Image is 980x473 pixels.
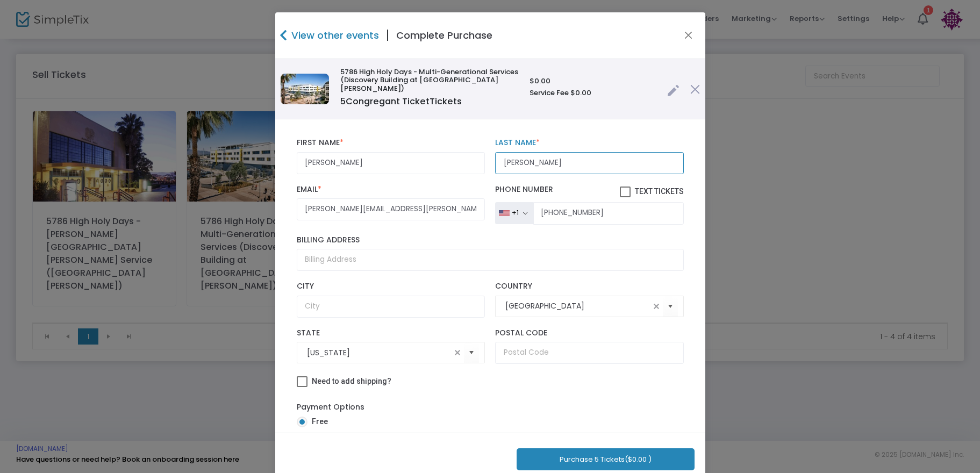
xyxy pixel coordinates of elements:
button: Purchase 5 Tickets($0.00 ) [517,448,695,470]
span: Congregant Ticket [340,95,462,107]
label: Phone Number [495,185,683,198]
button: +1 [495,202,533,225]
span: 5 [340,95,346,107]
input: First Name [297,152,485,174]
img: cross.png [690,84,700,94]
label: Country [495,282,683,291]
label: Email [297,185,485,195]
input: City [297,296,485,318]
input: Select State [307,347,451,359]
img: SaMoHighDiscoveryBuilding.jpg [281,74,329,104]
input: Last Name [495,152,683,174]
label: Billing Address [297,235,684,245]
input: Billing Address [297,249,684,271]
input: Select Country [505,300,649,312]
h4: Complete Purchase [396,28,492,42]
h4: View other events [289,28,379,42]
button: Select [663,295,678,317]
span: clear [451,346,464,359]
label: Last Name [495,138,683,148]
input: Phone Number [533,202,683,225]
label: City [297,282,485,291]
button: Select [464,342,479,364]
span: clear [650,300,663,313]
div: +1 [512,209,519,217]
label: First Name [297,138,485,148]
input: Email [297,198,485,220]
h6: Service Fee $0.00 [530,89,656,97]
h6: $0.00 [530,77,656,85]
span: Tickets [430,95,462,107]
span: Need to add shipping? [312,377,391,385]
span: | [379,26,396,45]
label: Payment Options [297,402,364,413]
label: Postal Code [495,328,683,338]
button: Close [681,28,695,42]
label: State [297,328,485,338]
span: Free [307,416,328,427]
input: Postal Code [495,342,683,364]
h6: 5786 High Holy Days - Multi-Generational Services (Discovery Building at [GEOGRAPHIC_DATA][PERSON... [340,68,519,93]
span: Text Tickets [635,187,684,196]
